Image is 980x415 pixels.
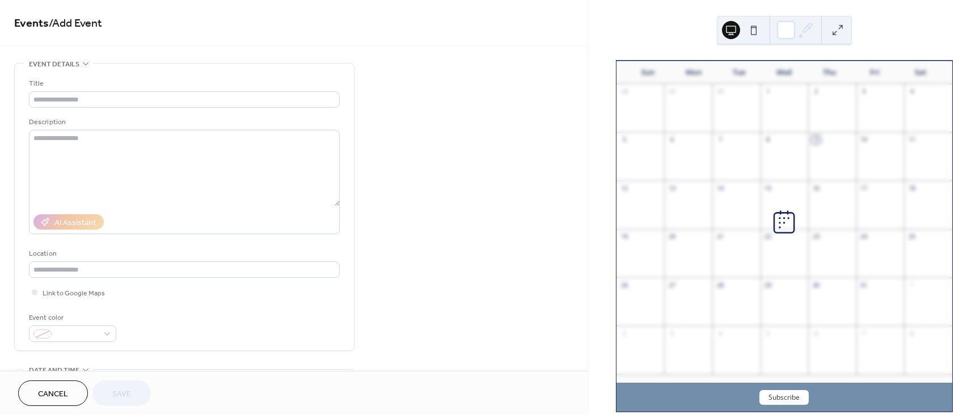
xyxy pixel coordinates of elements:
div: Mon [671,61,716,84]
button: Subscribe [759,390,809,405]
div: 8 [907,329,916,337]
div: 2 [620,329,628,337]
div: 30 [812,281,820,289]
div: 13 [668,184,676,192]
div: 16 [812,184,820,192]
div: Thu [807,61,852,84]
div: 6 [812,329,820,337]
span: Event details [29,58,79,70]
div: 5 [620,135,628,144]
div: 26 [620,281,628,289]
div: 22 [764,232,772,241]
div: 30 [716,87,724,96]
div: 4 [907,87,916,96]
div: 15 [764,184,772,192]
div: 5 [764,329,772,337]
div: 3 [668,329,676,337]
div: 28 [716,281,724,289]
div: 2 [812,87,820,96]
div: 1 [764,87,772,96]
div: 21 [716,232,724,241]
div: Location [29,248,337,260]
div: Sun [626,61,671,84]
div: 6 [668,135,676,144]
div: 20 [668,232,676,241]
span: Date and time [29,365,79,376]
button: Cancel [18,380,88,406]
div: 12 [620,184,628,192]
div: 28 [620,87,628,96]
div: 18 [907,184,916,192]
div: 1 [907,281,916,289]
div: Fri [852,61,898,84]
div: Sat [898,61,943,84]
div: 19 [620,232,628,241]
div: 8 [764,135,772,144]
div: 17 [860,184,868,192]
div: 24 [860,232,868,241]
div: 25 [907,232,916,241]
div: 10 [860,135,868,144]
div: 29 [764,281,772,289]
div: 31 [860,281,868,289]
div: Tue [716,61,762,84]
div: Wed [762,61,807,84]
div: 29 [668,87,676,96]
div: 7 [860,329,868,337]
div: 23 [812,232,820,241]
div: 3 [860,87,868,96]
span: Cancel [38,388,68,400]
div: 14 [716,184,724,192]
span: Link to Google Maps [43,287,105,299]
div: Event color [29,312,114,324]
div: 4 [716,329,724,337]
div: 27 [668,281,676,289]
a: Events [14,12,49,35]
div: Title [29,78,337,90]
span: / Add Event [49,12,102,35]
div: 11 [907,135,916,144]
div: 7 [716,135,724,144]
div: 9 [812,135,820,144]
div: Description [29,116,337,128]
